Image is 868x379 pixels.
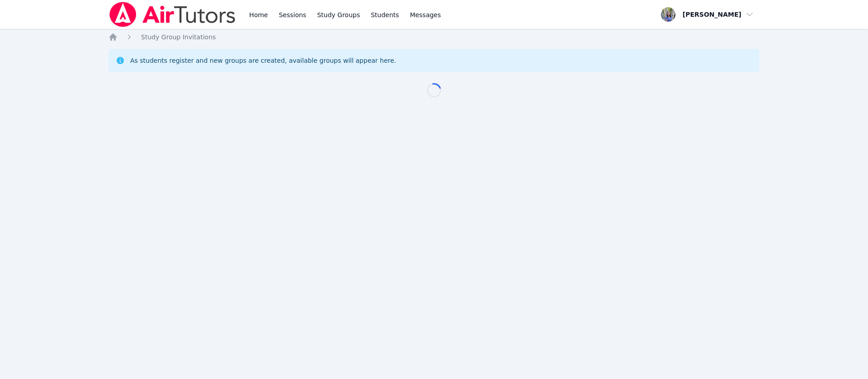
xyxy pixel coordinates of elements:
[141,33,216,41] span: Study Group Invitations
[108,2,236,27] img: Air Tutors
[108,33,759,42] nav: Breadcrumb
[410,10,441,19] span: Messages
[130,56,396,65] div: As students register and new groups are created, available groups will appear here.
[141,33,216,42] a: Study Group Invitations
